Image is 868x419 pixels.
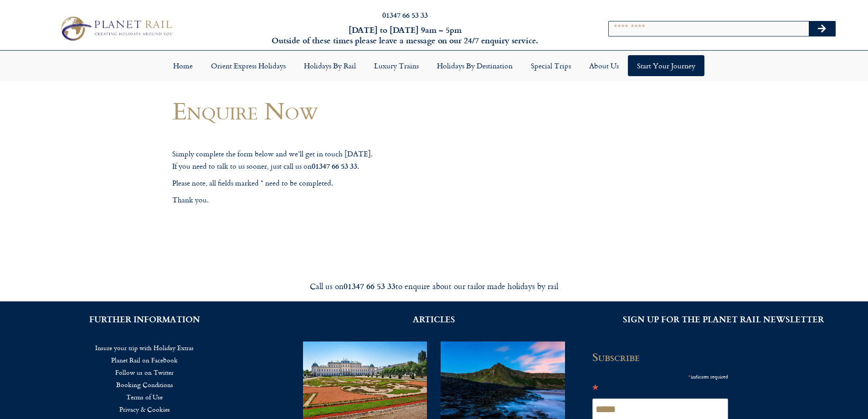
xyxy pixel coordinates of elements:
[172,97,514,124] h1: Enquire Now
[14,341,276,354] a: Insure your trip with Holiday Extras
[172,194,514,206] p: Thank you.
[234,25,576,46] h6: [DATE] to [DATE] 9am – 5pm Outside of these times please leave a message on our 24/7 enquiry serv...
[179,281,689,291] div: Call us on to enquire about our tailor made holidays by rail
[56,14,175,43] img: Planet Rail Train Holidays Logo
[14,391,276,403] a: Terms of Use
[14,315,276,323] h2: FURTHER INFORMATION
[344,280,395,292] strong: 01347 66 53 33
[382,10,428,20] a: 01347 66 53 33
[14,354,276,366] a: Planet Rail on Facebook
[580,55,628,76] a: About Us
[14,366,276,378] a: Follow us on Twitter
[809,21,835,36] button: Search
[202,55,295,76] a: Orient Express Holidays
[295,55,365,76] a: Holidays by Rail
[365,55,428,76] a: Luxury Trains
[14,378,276,391] a: Booking Conditions
[628,55,704,76] a: Start your Journey
[172,177,514,189] p: Please note, all fields marked * need to be completed.
[592,351,734,363] h2: Subscribe
[164,55,202,76] a: Home
[592,315,854,323] h2: SIGN UP FOR THE PLANET RAIL NEWSLETTER
[312,160,357,171] strong: 01347 66 53 33
[172,148,514,172] p: Simply complete the form below and we’ll get in touch [DATE]. If you need to talk to us sooner, j...
[303,315,565,323] h2: ARTICLES
[592,370,728,382] div: indicates required
[522,55,580,76] a: Special Trips
[14,403,276,415] a: Privacy & Cookies
[428,55,522,76] a: Holidays by Destination
[5,55,863,76] nav: Menu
